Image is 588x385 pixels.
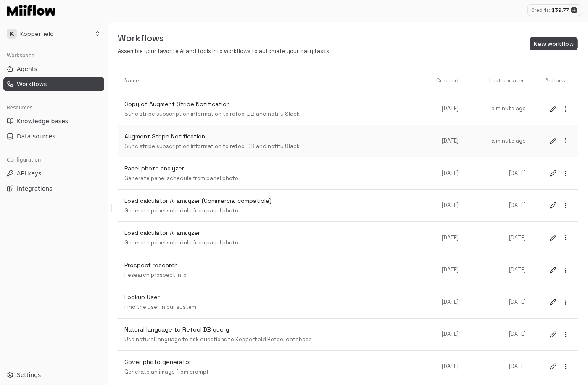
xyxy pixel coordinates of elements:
a: Workflows [3,77,104,91]
span: Integrations [17,184,52,193]
p: Generate panel schedule from panel photo [124,239,417,247]
button: edit [548,135,559,146]
span: K [7,29,17,39]
button: Toggle Sidebar [108,204,114,212]
h5: Workflows [118,32,329,44]
span: Knowledge bases [17,117,68,125]
p: [DATE] [430,266,459,274]
p: [DATE] [430,105,459,113]
button: Add credits [571,7,577,13]
a: Load calculator AI analyzerGenerate panel schedule from panel photo [118,222,423,254]
a: editmore [541,129,578,153]
a: editmore [541,161,578,186]
p: [DATE] [430,170,459,178]
button: more [560,104,571,114]
th: Last updated [465,69,533,93]
button: more [560,135,571,146]
p: Sync stripe subscription information to retool DB and notify Slack [124,110,417,118]
button: edit [548,104,559,114]
p: Generate panel schedule from panel photo [124,207,417,215]
p: [DATE] [472,202,526,210]
span: API keys [17,169,41,178]
p: Find the user in our system [124,303,417,311]
a: editmore [541,258,578,282]
p: a minute ago [472,105,526,113]
a: [DATE] [423,163,465,184]
p: Augment Stripe Notification [124,132,417,141]
p: Kopperfield [20,29,54,38]
a: Augment Stripe NotificationSync stripe subscription information to retool DB and notify Slack [118,125,423,157]
p: [DATE] [430,363,459,371]
a: [DATE] [423,324,465,345]
button: more [560,361,571,372]
p: Panel photo analyzer [124,164,417,173]
p: [DATE] [430,202,459,210]
a: Knowledge bases [3,114,104,128]
button: edit [548,361,559,372]
p: Cover photo generator [124,358,417,366]
a: Cover photo generatorGenerate an image from prompt [118,351,423,383]
a: [DATE] [465,356,533,377]
a: editmore [541,354,578,379]
span: Agents [17,65,37,73]
button: edit [548,232,559,243]
button: New workflow [530,37,578,51]
p: [DATE] [472,266,526,274]
p: Generate panel schedule from panel photo [124,175,417,183]
p: Research prospect info [124,271,417,279]
a: Data sources [3,130,104,143]
p: [DATE] [472,363,526,371]
a: [DATE] [465,163,533,184]
button: edit [548,200,559,211]
button: KKopperfield [3,25,104,42]
a: Prospect researchResearch prospect info [118,254,423,286]
a: editmore [541,193,578,218]
p: [DATE] [472,234,526,242]
a: [DATE] [465,324,533,345]
a: [DATE] [423,356,465,377]
button: more [560,200,571,211]
div: Workspace [3,49,104,62]
a: [DATE] [423,195,465,216]
a: [DATE] [423,98,465,119]
p: [DATE] [430,234,459,242]
button: edit [548,265,559,276]
a: [DATE] [465,195,533,216]
span: Data sources [17,132,55,141]
a: [DATE] [465,292,533,313]
p: Sync stripe subscription information to retool DB and notify Slack [124,143,417,151]
span: Workflows [17,80,47,88]
p: Lookup User [124,293,417,302]
a: editmore [541,226,578,250]
a: Load calculator AI analyzer (Commercial compatible)Generate panel schedule from panel photo [118,190,423,222]
th: Created [423,69,465,93]
div: Configuration [3,153,104,167]
p: a minute ago [472,137,526,145]
p: Prospect research [124,261,417,270]
p: [DATE] [472,170,526,178]
a: [DATE] [423,130,465,152]
p: Credits: [531,7,550,14]
th: Actions [533,69,578,93]
button: more [560,297,571,308]
a: [DATE] [423,292,465,313]
span: Settings [17,371,41,379]
a: a minute ago [465,130,533,152]
a: a minute ago [465,98,533,119]
button: Toggle Sidebar [104,22,111,385]
a: [DATE] [465,259,533,281]
a: Copy of Augment Stripe NotificationSync stripe subscription information to retool DB and notify S... [118,93,423,125]
div: Resources [3,101,104,114]
button: edit [548,168,559,179]
button: edit [548,297,559,308]
p: Load calculator AI analyzer [124,228,417,237]
a: Integrations [3,182,104,195]
a: editmore [541,97,578,121]
button: edit [548,329,559,340]
a: Natural language to Retool DB queryUse natural language to ask questions to Kopperfield Retool da... [118,319,423,350]
a: [DATE] [423,259,465,281]
button: more [560,329,571,340]
a: Settings [3,368,104,382]
p: Load calculator AI analyzer (Commercial compatible) [124,196,417,205]
p: $ 39.77 [551,6,569,14]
